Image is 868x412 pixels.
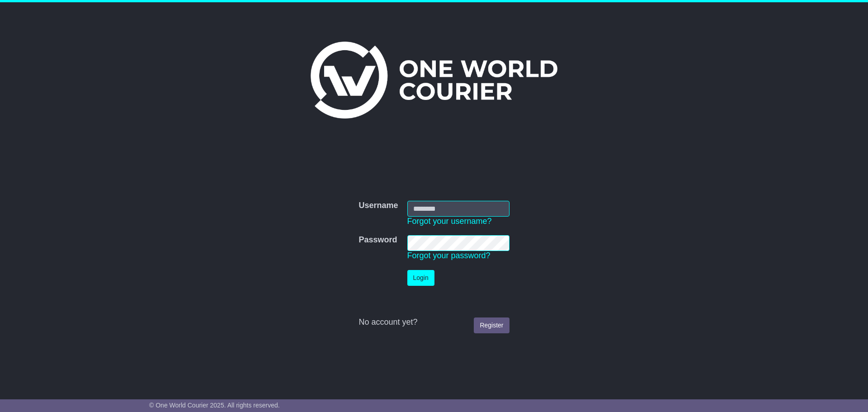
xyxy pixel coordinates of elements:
a: Forgot your username? [407,217,492,226]
span: © One World Courier 2025. All rights reserved. [149,402,280,409]
label: Password [359,235,397,245]
label: Username [359,201,398,211]
a: Forgot your password? [407,251,491,260]
button: Login [407,270,434,286]
img: One World [311,42,557,118]
a: Register [474,317,509,333]
div: No account yet? [359,317,509,327]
